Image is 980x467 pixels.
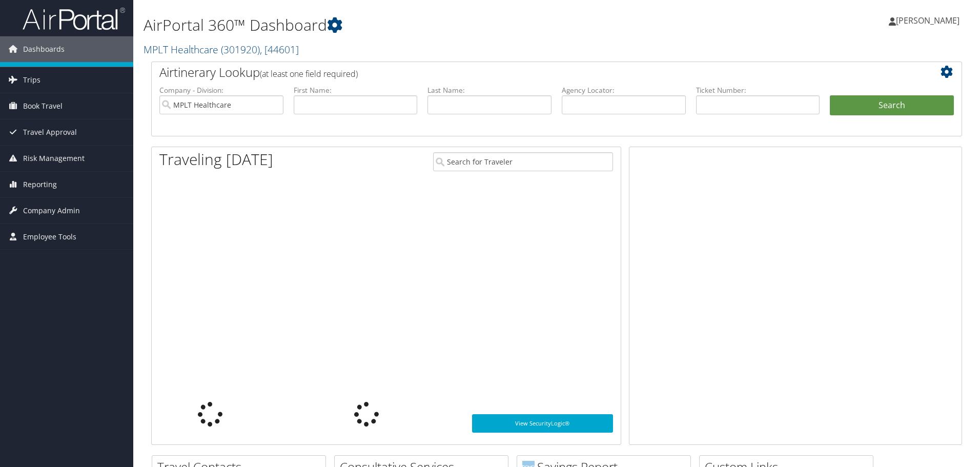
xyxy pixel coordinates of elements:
[830,95,954,116] button: Search
[294,85,418,95] label: First Name:
[23,224,76,250] span: Employee Tools
[23,36,65,62] span: Dashboards
[23,67,40,93] span: Trips
[260,68,358,79] span: (at least one field required)
[159,64,886,81] h2: Airtinerary Lookup
[221,43,260,56] span: ( 301920 )
[562,85,686,95] label: Agency Locator:
[696,85,820,95] label: Ticket Number:
[23,198,80,224] span: Company Admin
[427,85,552,95] label: Last Name:
[159,85,283,95] label: Company - Division:
[260,43,299,56] span: , [ 44601 ]
[159,149,273,170] h1: Traveling [DATE]
[23,172,57,197] span: Reporting
[23,7,125,31] img: airportal-logo.png
[433,152,613,171] input: Search for Traveler
[23,146,85,171] span: Risk Management
[889,5,970,36] a: [PERSON_NAME]
[23,119,77,145] span: Travel Approval
[23,93,63,119] span: Book Travel
[144,43,299,56] a: MPLT Healthcare
[144,14,695,36] h1: AirPortal 360™ Dashboard
[472,414,613,433] a: View SecurityLogic®
[896,15,959,26] span: [PERSON_NAME]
